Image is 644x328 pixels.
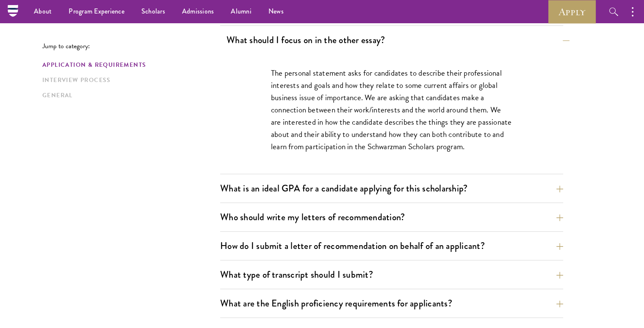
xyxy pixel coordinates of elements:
a: Application & Requirements [42,60,215,69]
button: What are the English proficiency requirements for applicants? [220,294,563,313]
button: What is an ideal GPA for a candidate applying for this scholarship? [220,179,563,198]
button: Who should write my letters of recommendation? [220,208,563,227]
a: Interview Process [42,76,215,85]
button: What should I focus on in the other essay? [227,30,569,49]
p: The personal statement asks for candidates to describe their professional interests and goals and... [271,67,512,153]
button: What type of transcript should I submit? [220,265,563,284]
a: General [42,91,215,100]
p: Jump to category: [42,42,220,50]
button: How do I submit a letter of recommendation on behalf of an applicant? [220,236,563,255]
